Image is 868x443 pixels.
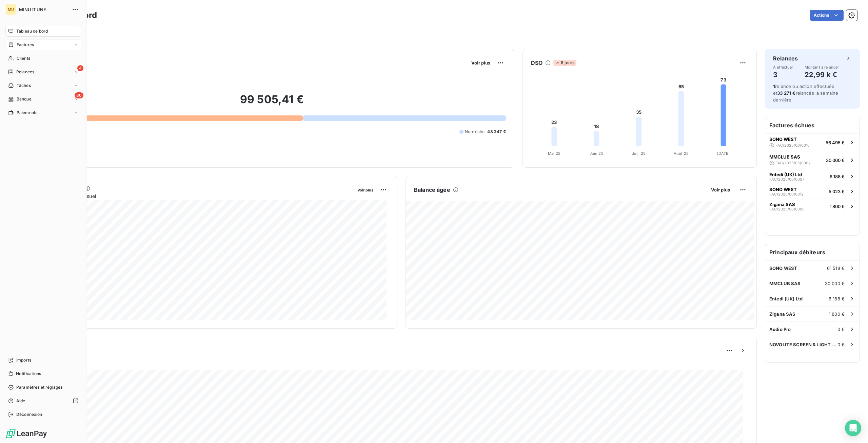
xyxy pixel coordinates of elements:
[765,117,860,133] h6: Factures échues
[17,42,34,48] span: Factures
[826,158,845,163] span: 30 000 €
[827,265,845,271] span: 61 518 €
[769,296,803,301] span: Entedi (UK) Ltd
[711,187,730,192] span: Voir plus
[769,154,800,160] span: MMCLUB SAS
[830,174,845,179] span: 6 188 €
[355,187,375,193] button: Voir plus
[769,265,797,271] span: SONO WEST
[77,65,83,71] span: 4
[548,151,560,156] tspan: Mai 25
[673,151,688,156] tspan: Août 25
[765,244,860,260] h6: Principaux débiteurs
[16,384,62,390] span: Paramètres et réglages
[75,92,83,98] span: 80
[765,184,860,199] button: SONO WESTFAC/2025/06/00125 023 €
[19,7,68,12] span: MINUIT UNE
[826,140,845,145] span: 56 495 €
[830,204,845,209] span: 1 800 €
[825,281,845,286] span: 30 000 €
[16,357,31,363] span: Imports
[773,54,798,62] h6: Relances
[471,60,490,66] span: Voir plus
[769,172,802,177] span: Entedi (UK) Ltd
[465,129,485,135] span: Non-échu
[769,187,797,192] span: SONO WEST
[769,281,801,286] span: MMCLUB SAS
[810,10,844,21] button: Actions
[829,311,845,317] span: 1 800 €
[17,55,30,61] span: Clients
[487,129,506,135] span: 43 247 €
[845,420,861,436] div: Open Intercom Messenger
[773,84,838,103] span: relance ou action effectuée et relancés la semaine dernière.
[17,110,37,116] span: Paiements
[765,133,860,151] button: SONO WESTFAC/2025/06/001656 495 €
[775,143,810,147] span: FAC/2025/06/0016
[765,199,860,214] button: Zigana SASFAC/2025/06/00051 800 €
[775,161,811,165] span: FAC/2025/05/0002
[357,188,373,192] span: Voir plus
[632,151,646,156] tspan: Juil. 25
[777,90,795,96] span: 33 271 €
[469,60,492,66] button: Voir plus
[769,136,797,142] span: SONO WEST
[17,82,31,89] span: Tâches
[414,186,450,194] h6: Balance âgée
[16,371,41,377] span: Notifications
[717,151,730,156] tspan: [DATE]
[17,96,32,102] span: Banque
[16,411,42,418] span: Déconnexion
[5,4,16,15] div: MU
[5,428,47,439] img: Logo LeanPay
[769,327,791,332] span: Audio Pro
[769,177,804,181] span: FAC/2025/06/0007
[553,60,576,66] span: 8 jours
[765,169,860,184] button: Entedi (UK) LtdFAC/2025/06/00076 188 €
[829,296,845,301] span: 6 188 €
[5,395,81,406] a: Aide
[765,151,860,169] button: MMCLUB SASFAC/2025/05/000230 000 €
[16,28,48,34] span: Tableau de bord
[769,202,795,207] span: Zigana SAS
[709,187,732,193] button: Voir plus
[16,398,25,404] span: Aide
[805,69,839,80] h4: 22,99 k €
[773,84,775,89] span: 1
[773,65,793,69] span: À effectuer
[38,93,506,113] h2: 99 505,41 €
[531,59,542,67] h6: DSO
[805,65,839,69] span: Montant à relancer
[38,192,353,200] span: Chiffre d'affaires mensuel
[837,327,845,332] span: 0 €
[16,69,34,75] span: Relances
[837,342,845,347] span: 0 €
[589,151,603,156] tspan: Juin 25
[829,189,845,194] span: 5 023 €
[769,311,796,317] span: Zigana SAS
[769,207,805,211] span: FAC/2025/06/0005
[773,69,793,80] h4: 3
[769,192,804,196] span: FAC/2025/06/0012
[769,342,837,347] span: NOVOLITE SCREEN & LIGHT SAC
